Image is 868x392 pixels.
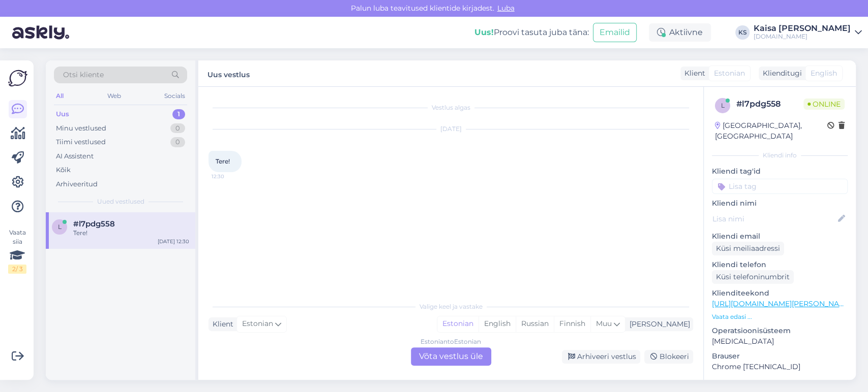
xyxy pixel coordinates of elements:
[649,23,711,42] div: Aktiivne
[172,109,185,119] div: 1
[759,68,802,79] div: Klienditugi
[56,137,106,147] div: Tiimi vestlused
[554,316,590,332] div: Finnish
[714,68,745,79] span: Estonian
[478,316,516,332] div: English
[712,213,836,224] input: Lisa nimi
[158,238,189,245] div: [DATE] 12:30
[712,351,848,362] p: Brauser
[754,24,851,32] div: Kaisa [PERSON_NAME]
[735,25,750,40] div: KS
[712,312,848,321] p: Vaata edasi ...
[56,179,98,189] div: Arhiveeritud
[242,318,273,330] span: Estonian
[494,4,518,13] span: Luba
[212,173,250,180] span: 12:30
[208,302,693,311] div: Valige keel ja vastake
[712,362,848,372] p: Chrome [TECHNICAL_ID]
[162,89,187,103] div: Socials
[73,228,189,238] div: Tere!
[170,123,185,134] div: 0
[712,288,848,299] p: Klienditeekond
[754,24,862,41] a: Kaisa [PERSON_NAME][DOMAIN_NAME]
[712,231,848,242] p: Kliendi email
[208,124,693,134] div: [DATE]
[712,179,848,194] input: Lisa tag
[736,98,803,110] div: # l7pdg558
[712,198,848,209] p: Kliendi nimi
[73,219,115,228] span: #l7pdg558
[56,123,106,134] div: Minu vestlused
[712,242,784,255] div: Küsi meiliaadressi
[803,99,845,110] span: Online
[712,336,848,347] p: [MEDICAL_DATA]
[516,316,554,332] div: Russian
[8,265,26,274] div: 2 / 3
[625,319,690,330] div: [PERSON_NAME]
[474,27,494,37] b: Uus!
[712,270,794,284] div: Küsi telefoninumbrit
[474,26,589,39] div: Proovi tasuta juba täna:
[421,337,481,346] div: Estonian to Estonian
[712,151,848,160] div: Kliendi info
[437,316,478,332] div: Estonian
[208,319,233,330] div: Klient
[97,197,144,206] span: Uued vestlused
[712,166,848,177] p: Kliendi tag'id
[216,157,230,165] span: Tere!
[593,23,637,42] button: Emailid
[721,102,725,109] span: l
[712,325,848,336] p: Operatsioonisüsteem
[8,228,26,274] div: Vaata siia
[56,151,94,161] div: AI Assistent
[63,70,104,80] span: Otsi kliente
[596,319,612,328] span: Muu
[56,165,71,175] div: Kõik
[562,350,640,364] div: Arhiveeri vestlus
[8,69,27,88] img: Askly Logo
[754,32,851,41] div: [DOMAIN_NAME]
[680,68,705,79] div: Klient
[715,120,827,142] div: [GEOGRAPHIC_DATA], [GEOGRAPHIC_DATA]
[207,67,250,80] label: Uus vestlus
[105,89,123,103] div: Web
[411,347,491,366] div: Võta vestlus üle
[208,103,693,112] div: Vestlus algas
[54,89,66,103] div: All
[644,350,693,364] div: Blokeeri
[811,68,837,79] span: English
[712,259,848,270] p: Kliendi telefon
[58,223,62,231] span: l
[170,137,185,147] div: 0
[56,109,69,119] div: Uus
